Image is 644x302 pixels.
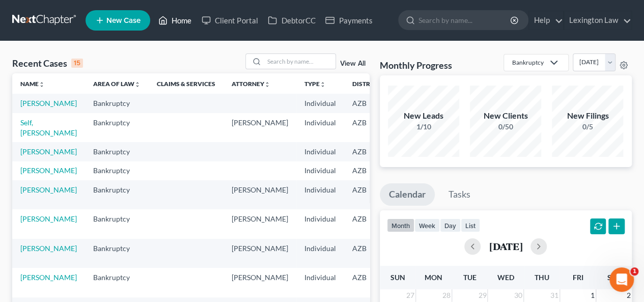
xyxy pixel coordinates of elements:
a: Payments [320,11,377,30]
span: 29 [477,289,487,301]
td: [PERSON_NAME] [223,209,296,238]
iframe: Intercom live chat [609,267,634,292]
h2: [DATE] [489,241,522,252]
a: View All [340,60,366,67]
a: Self, [PERSON_NAME] [20,118,77,137]
a: [PERSON_NAME] [20,273,77,282]
div: 1/10 [388,122,459,132]
div: 0/5 [552,122,623,132]
span: 2 [626,289,632,301]
span: 27 [405,289,415,301]
span: Wed [497,273,514,282]
a: [PERSON_NAME] [20,185,77,194]
td: Individual [296,161,344,180]
span: Thu [535,273,549,282]
a: [PERSON_NAME] [20,244,77,253]
div: 15 [71,59,83,68]
a: Calendar [380,183,435,206]
td: AZB [344,161,394,180]
td: AZB [344,94,394,113]
td: [PERSON_NAME] [223,180,296,209]
td: Bankruptcy [85,180,149,209]
span: 28 [441,289,452,301]
a: Help [529,11,563,30]
a: Lexington Law [564,11,631,30]
div: Recent Cases [12,57,83,69]
td: [PERSON_NAME] [223,239,296,268]
td: [PERSON_NAME] [223,113,296,142]
td: Individual [296,142,344,161]
button: week [414,218,440,232]
span: Fri [572,273,583,282]
td: AZB [344,239,394,268]
td: [PERSON_NAME] [223,268,296,297]
td: Individual [296,268,344,297]
td: Bankruptcy [85,142,149,161]
a: [PERSON_NAME] [20,99,77,107]
a: Attorneyunfold_more [232,80,270,88]
th: Claims & Services [149,73,223,94]
a: Nameunfold_more [20,80,45,88]
div: New Leads [388,110,459,122]
td: Bankruptcy [85,268,149,297]
span: New Case [106,17,141,24]
a: [PERSON_NAME] [20,166,77,175]
div: Bankruptcy [512,58,544,67]
td: Bankruptcy [85,209,149,238]
h3: Monthly Progress [380,59,452,71]
a: DebtorCC [263,11,320,30]
td: AZB [344,209,394,238]
a: [PERSON_NAME] [20,147,77,156]
a: Typeunfold_more [304,80,326,88]
td: Individual [296,113,344,142]
i: unfold_more [264,81,270,88]
td: Bankruptcy [85,113,149,142]
a: Client Portal [197,11,263,30]
button: day [440,218,461,232]
td: AZB [344,268,394,297]
a: Area of Lawunfold_more [93,80,141,88]
a: Home [153,11,197,30]
i: unfold_more [134,81,141,88]
span: Sun [390,273,405,282]
i: unfold_more [320,81,326,88]
span: Mon [425,273,442,282]
div: 0/50 [470,122,541,132]
td: Bankruptcy [85,239,149,268]
span: Tue [463,273,476,282]
button: month [387,218,414,232]
input: Search by name... [418,11,512,30]
span: 1 [590,289,596,301]
span: 31 [549,289,559,301]
td: Individual [296,94,344,113]
input: Search by name... [264,54,335,69]
td: AZB [344,142,394,161]
span: Sat [607,273,620,282]
span: 1 [630,267,638,276]
td: Individual [296,180,344,209]
i: unfold_more [39,81,45,88]
div: New Clients [470,110,541,122]
td: Individual [296,209,344,238]
td: AZB [344,113,394,142]
a: [PERSON_NAME] [20,214,77,223]
a: Tasks [439,183,480,206]
button: list [461,218,480,232]
td: Bankruptcy [85,94,149,113]
td: AZB [344,180,394,209]
a: Districtunfold_more [352,80,386,88]
span: 30 [513,289,523,301]
td: Individual [296,239,344,268]
div: New Filings [552,110,623,122]
td: Bankruptcy [85,161,149,180]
